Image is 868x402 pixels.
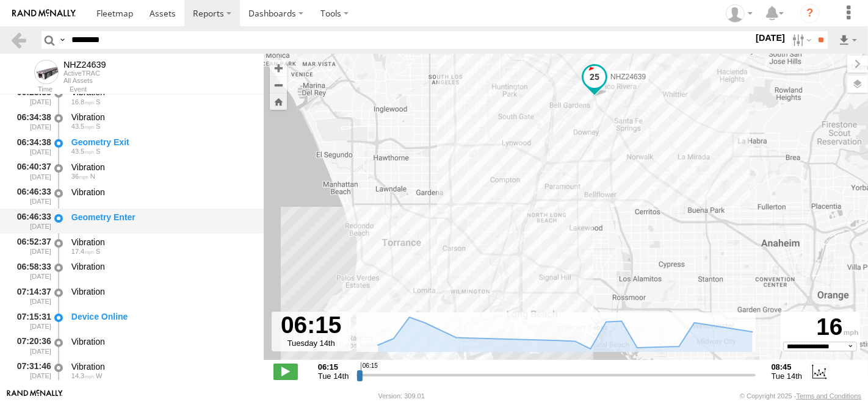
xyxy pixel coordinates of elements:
div: 07:14:37 [DATE] [10,284,52,307]
div: Vibration [71,336,252,347]
div: Vibration [71,237,252,248]
div: Device Online [71,311,252,322]
div: 07:31:46 [DATE] [10,359,52,382]
div: 16 [783,314,858,342]
div: 06:46:33 [DATE] [10,210,52,232]
label: [DATE] [753,31,787,45]
i: ? [800,4,820,23]
a: Back to previous Page [10,31,27,49]
span: 43.5 [71,123,94,130]
div: Vibration [71,187,252,198]
div: Version: 309.01 [378,392,425,400]
div: Vibration [71,286,252,297]
div: ActiveTRAC [63,70,106,77]
div: 07:20:36 [DATE] [10,334,52,357]
div: 06:34:38 [DATE] [10,110,52,132]
div: All Assets [63,77,106,84]
span: 06:15 [361,362,378,372]
span: Heading: 163 [96,98,100,106]
button: Zoom in [270,60,287,76]
div: Vibration [71,112,252,123]
div: © Copyright 2025 - [740,392,861,400]
label: Search Query [57,31,67,49]
label: Play/Stop [273,364,298,379]
div: 06:46:33 [DATE] [10,185,52,207]
span: 14.3 [71,372,94,379]
a: Visit our Website [7,390,63,402]
button: Zoom Home [270,93,287,110]
span: Heading: 358 [90,173,95,180]
span: Tue 14th Oct 2025 [318,371,349,381]
strong: 08:45 [772,362,803,371]
div: 07:15:31 [DATE] [10,309,52,332]
span: 17.4 [71,248,94,255]
div: Zulema McIntosch [722,4,757,23]
div: 06:34:38 [DATE] [10,135,52,157]
label: Export results as... [837,31,858,49]
div: Geometry Exit [71,137,252,148]
div: Event [70,87,264,93]
div: Geometry Enter [71,212,252,223]
div: 06:40:37 [DATE] [10,160,52,182]
span: Heading: 249 [96,372,102,379]
span: Heading: 181 [96,123,100,130]
button: Zoom out [270,76,287,93]
label: Search Filter Options [787,31,814,49]
div: Time [10,87,52,93]
span: NHZ24639 [610,73,646,81]
span: Heading: 181 [96,148,100,155]
span: 43.5 [71,148,94,155]
strong: 06:15 [318,362,349,371]
div: NHZ24639 - View Asset History [63,60,106,70]
span: 16.8 [71,98,94,106]
span: Tue 14th Oct 2025 [772,371,803,381]
div: Vibration [71,162,252,173]
div: 06:52:37 [DATE] [10,235,52,257]
div: Vibration [71,361,252,372]
div: 06:58:33 [DATE] [10,260,52,282]
span: 36 [71,173,89,180]
div: 06:28:38 [DATE] [10,85,52,108]
span: Heading: 180 [96,248,100,255]
div: Vibration [71,261,252,272]
a: Terms and Conditions [797,392,861,400]
img: rand-logo.svg [12,9,76,18]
